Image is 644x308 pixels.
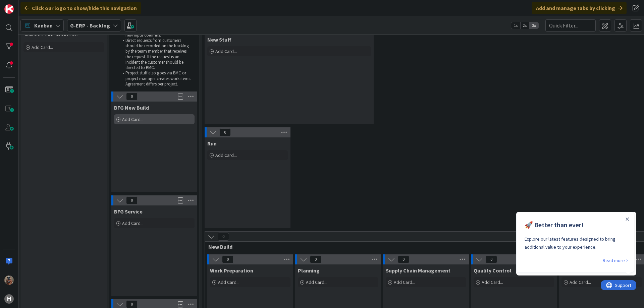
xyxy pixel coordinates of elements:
[386,267,450,274] span: Supply Chain Management
[32,44,53,50] span: Add Card...
[20,2,141,14] div: Click our logo to show/hide this navigation
[219,128,231,136] span: 0
[4,294,14,304] div: H
[122,220,144,226] span: Add Card...
[570,279,591,285] span: Add Card...
[298,267,320,274] span: Planning
[114,104,149,111] span: BFG New Build
[310,255,321,263] span: 0
[218,279,239,285] span: Add Card...
[222,255,233,263] span: 0
[210,267,253,274] span: Work Preparation
[398,255,409,263] span: 0
[215,152,237,158] span: Add Card...
[126,196,138,204] span: 0
[306,279,327,285] span: Add Card...
[218,233,229,241] span: 0
[486,255,497,263] span: 0
[516,212,636,275] iframe: UserGuiding Product Updates RC Tooltip
[207,36,231,43] span: New Stuff
[207,140,217,147] span: Run
[34,21,53,29] span: Kanban
[70,22,110,29] b: G-ERP - Backlog
[14,1,31,9] span: Support
[114,208,143,215] span: BFG Service
[482,279,503,285] span: Add Card...
[529,22,538,29] span: 3x
[532,2,627,14] div: Add and manage tabs by clicking
[545,19,596,32] input: Quick Filter...
[126,93,138,101] span: 0
[511,22,520,29] span: 1x
[520,22,529,29] span: 2x
[119,38,192,71] li: Direct requests from customers should be recorded on the backlog by the team member that receives...
[215,48,237,54] span: Add Card...
[122,116,144,122] span: Add Card...
[4,275,14,285] img: VK
[394,279,415,285] span: Add Card...
[119,70,192,87] li: Project stuff also goes via BMC or project manager creates work items. Agreement differs per proj...
[474,267,512,274] span: Quality Control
